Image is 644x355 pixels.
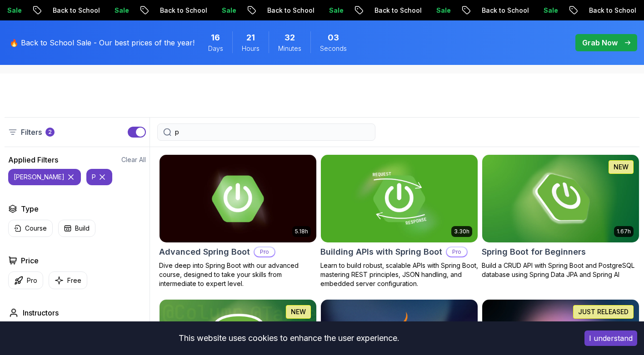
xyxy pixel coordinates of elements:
img: Advanced Spring Boot card [160,155,316,242]
p: Dive deep into Spring Boot with our advanced course, designed to take your skills from intermedia... [159,261,317,288]
button: [PERSON_NAME] [8,169,81,185]
span: 21 Hours [246,31,255,44]
p: Back to School [361,6,423,15]
span: Minutes [278,44,301,53]
p: Pro [27,276,37,285]
p: Sale [208,6,237,15]
span: 32 Minutes [285,31,295,44]
h2: Building APIs with Spring Boot [320,246,442,258]
button: Build [58,220,95,237]
p: JUST RELEASED [578,307,629,316]
p: Sale [423,6,452,15]
button: Pro [8,271,43,289]
a: Spring Boot for Beginners card1.67hNEWSpring Boot for BeginnersBuild a CRUD API with Spring Boot ... [482,154,639,279]
p: Sale [530,6,559,15]
p: Back to School [468,6,530,15]
p: p [92,173,96,182]
p: 1.67h [617,228,631,235]
input: Search Java, React, Spring boot ... [175,128,369,137]
span: Hours [242,44,260,53]
p: Learn to build robust, scalable APIs with Spring Boot, mastering REST principles, JSON handling, ... [320,261,478,288]
p: Course [25,224,47,233]
button: Course [8,220,53,237]
img: Spring Boot for Beginners card [482,155,639,242]
span: 16 Days [211,31,220,44]
h2: Price [21,255,39,266]
button: Free [49,271,87,289]
h2: Advanced Spring Boot [159,246,250,258]
p: Back to School [254,6,315,15]
span: Seconds [320,44,347,53]
p: NEW [291,307,306,316]
p: Back to School [39,6,101,15]
p: Build a CRUD API with Spring Boot and PostgreSQL database using Spring Data JPA and Spring AI [482,261,639,279]
a: Building APIs with Spring Boot card3.30hBuilding APIs with Spring BootProLearn to build robust, s... [320,154,478,288]
p: Grab Now [582,37,618,48]
h2: Instructors [23,307,59,318]
span: 3 Seconds [328,31,339,44]
p: 2 [48,128,52,136]
h2: Spring Boot for Beginners [482,246,586,258]
p: Free [67,276,81,285]
p: Pro [447,247,467,256]
p: Pro [255,247,275,256]
p: Build [75,224,90,233]
p: Sale [101,6,130,15]
p: Filters [21,127,42,138]
p: Back to School [575,6,637,15]
button: Accept cookies [584,330,637,346]
p: NEW [614,163,629,172]
a: Advanced Spring Boot card5.18hAdvanced Spring BootProDive deep into Spring Boot with our advanced... [159,154,317,288]
img: Building APIs with Spring Boot card [321,155,478,242]
p: 🔥 Back to School Sale - Our best prices of the year! [10,37,195,48]
p: Sale [315,6,344,15]
button: p [86,169,112,185]
span: Days [208,44,223,53]
p: 3.30h [454,228,469,235]
h2: Applied Filters [8,154,58,165]
button: Clear All [121,155,146,164]
p: Back to School [146,6,208,15]
p: 5.18h [295,228,308,235]
h2: Type [21,203,39,214]
div: This website uses cookies to enhance the user experience. [7,328,571,348]
p: [PERSON_NAME] [14,173,65,182]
